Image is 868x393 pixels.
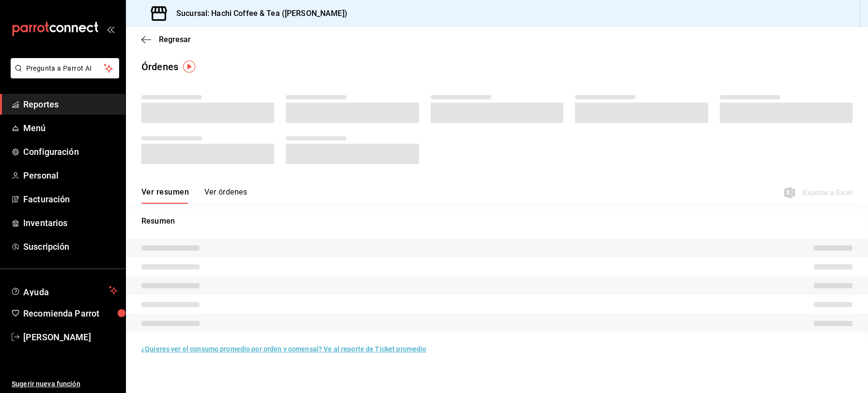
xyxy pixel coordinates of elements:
a: Pregunta a Parrot AI [7,70,119,80]
h3: Sucursal: Hachi Coffee & Tea ([PERSON_NAME]) [169,8,347,19]
div: navigation tabs [141,187,247,204]
a: ¿Quieres ver el consumo promedio por orden y comensal? Ve al reporte de Ticket promedio [141,345,426,353]
span: Inventarios [23,216,118,229]
span: Menú [23,121,118,135]
span: Regresar [159,35,191,44]
button: Regresar [141,35,191,44]
img: Tooltip marker [183,60,195,73]
div: Órdenes [141,60,178,74]
button: Ver órdenes [204,187,247,204]
span: Pregunta a Parrot AI [26,63,104,74]
span: [PERSON_NAME] [23,331,118,344]
span: Recomienda Parrot [23,307,118,320]
span: Reportes [23,98,118,111]
span: Facturación [23,193,118,206]
button: Ver resumen [141,187,189,204]
span: Personal [23,169,118,182]
button: Pregunta a Parrot AI [11,58,119,78]
span: Configuración [23,145,118,158]
span: Ayuda [23,285,105,296]
span: Suscripción [23,240,118,253]
p: Resumen [141,215,852,227]
button: open_drawer_menu [107,25,114,33]
span: Sugerir nueva función [12,379,118,389]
